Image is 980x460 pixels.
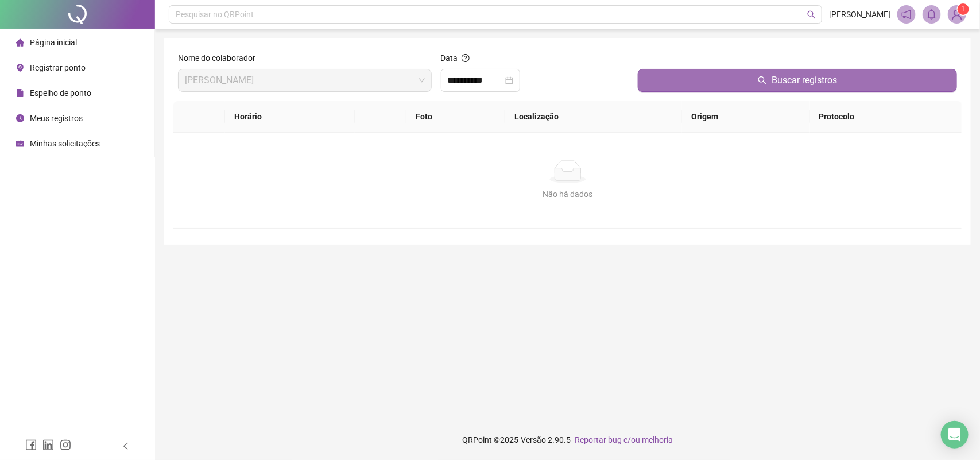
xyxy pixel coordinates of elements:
[30,38,77,47] span: Página inicial
[958,3,969,15] sup: Atualize o seu contato no menu Meus Dados
[187,188,948,200] div: Não há dados
[927,9,937,20] span: bell
[30,114,83,123] span: Meus registros
[810,101,962,133] th: Protocolo
[155,420,980,460] footer: QRPoint © 2025 - 2.90.5 -
[948,6,966,23] img: 88710
[638,69,957,92] button: Buscar registros
[807,10,816,19] span: search
[25,439,37,451] span: facebook
[758,76,767,85] span: search
[941,421,969,449] div: Open Intercom Messenger
[406,101,505,133] th: Foto
[185,69,425,91] span: RUTH OLIVEIRA DA SILVA
[30,139,100,148] span: Minhas solicitações
[575,435,673,444] span: Reportar bug e/ou melhoria
[30,63,86,72] span: Registrar ponto
[521,435,546,444] span: Versão
[178,52,263,64] label: Nome do colaborador
[225,101,355,133] th: Horário
[16,64,24,72] span: environment
[16,140,24,148] span: schedule
[772,74,837,87] span: Buscar registros
[30,88,91,98] span: Espelho de ponto
[462,54,470,62] span: question-circle
[962,5,966,13] span: 1
[505,101,682,133] th: Localização
[441,53,458,63] span: Data
[682,101,810,133] th: Origem
[42,439,54,451] span: linkedin
[16,114,24,122] span: clock-circle
[122,442,130,450] span: left
[901,9,912,20] span: notification
[16,38,24,47] span: home
[829,8,890,21] span: [PERSON_NAME]
[16,89,24,97] span: file
[60,439,71,451] span: instagram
